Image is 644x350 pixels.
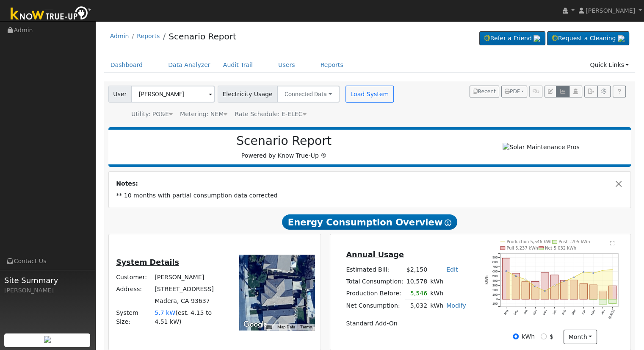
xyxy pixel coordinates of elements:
[618,35,625,42] img: retrieve
[564,330,597,344] button: month
[513,309,519,316] text: Sep
[571,309,577,316] text: Mar
[153,283,228,295] td: [STREET_ADDRESS]
[217,57,259,73] a: Audit Trail
[492,302,498,306] text: -100
[512,273,520,299] rect: onclick=""
[300,325,312,329] a: Terms
[492,265,498,269] text: 700
[175,309,178,316] span: (
[162,57,217,73] a: Data Analyzer
[131,86,215,103] input: Select a User
[612,269,613,270] circle: onclick=""
[117,134,451,148] h2: Scenario Report
[554,285,555,286] circle: onclick=""
[583,57,635,73] a: Quick Links
[523,309,528,315] text: Oct
[515,276,517,277] circle: onclick=""
[4,286,91,295] div: [PERSON_NAME]
[153,307,228,328] td: System Size
[503,309,509,316] text: Aug
[613,86,626,97] a: Help Link
[608,309,615,320] text: [DATE]
[541,333,547,339] input: $
[429,288,445,300] td: kWh
[4,275,91,286] span: Site Summary
[545,246,576,250] text: Net 5,032 kWh
[218,86,277,103] span: Electricity Usage
[569,86,582,97] button: Login As
[241,319,269,330] img: Google
[115,307,153,328] td: System Size:
[492,288,498,292] text: 200
[531,282,539,300] rect: onclick=""
[405,300,428,312] td: 5,032
[470,86,499,97] button: Recent
[405,264,428,275] td: $2,150
[492,283,498,287] text: 300
[153,295,228,307] td: Madera, CA 93637
[405,275,428,287] td: 10,578
[277,324,295,330] button: Map Data
[44,336,51,343] img: retrieve
[573,277,575,278] circle: onclick=""
[429,300,445,312] td: kWh
[346,250,404,259] u: Annual Usage
[282,214,457,230] span: Energy Consumption Overview
[533,35,540,42] img: retrieve
[532,309,538,316] text: Nov
[610,241,615,246] text: 
[550,332,553,341] label: $
[266,324,272,330] button: Keyboard shortcuts
[345,86,394,103] button: Load System
[535,286,536,287] circle: onclick=""
[115,283,153,295] td: Address:
[590,309,596,316] text: May
[507,240,553,244] text: Production 5,546 kWh
[180,110,227,119] div: Metering: NEM
[552,309,557,316] text: Jan
[501,86,527,97] button: PDF
[599,300,607,305] rect: onclick=""
[600,309,605,316] text: Jun
[345,300,405,312] td: Net Consumption:
[505,89,520,94] span: PDF
[502,258,510,300] rect: onclick=""
[593,272,594,274] circle: onclick=""
[345,264,405,275] td: Estimated Bill:
[589,285,597,299] rect: onclick=""
[179,318,182,325] span: )
[345,318,467,330] td: Standard Add-On
[603,270,604,271] circle: onclick=""
[492,293,498,297] text: 100
[561,281,568,299] rect: onclick=""
[405,288,428,300] td: 5,546
[429,275,468,287] td: kWh
[564,281,565,282] circle: onclick=""
[155,309,212,325] span: est. 4.15 to 4.51 kW
[507,246,538,250] text: Pull 5,237 kWh
[522,282,529,299] rect: onclick=""
[506,271,507,272] circle: onclick=""
[556,86,569,97] button: Multi-Series Graph
[445,219,451,226] i: Show Help
[153,271,228,283] td: [PERSON_NAME]
[116,180,138,187] strong: Notes:
[116,258,179,267] u: System Details
[446,302,466,309] a: Modify
[547,31,629,46] a: Request a Cleaning
[544,291,546,292] circle: onclick=""
[586,7,635,14] span: [PERSON_NAME]
[104,57,149,73] a: Dashboard
[345,288,405,300] td: Production Before:
[131,110,173,119] div: Utility: PG&E
[492,274,498,278] text: 500
[492,256,498,259] text: 900
[561,309,567,316] text: Feb
[551,275,558,299] rect: onclick=""
[169,31,236,42] a: Scenario Report
[492,269,498,273] text: 600
[115,271,153,283] td: Customer:
[583,272,584,273] circle: onclick=""
[541,273,549,300] rect: onclick=""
